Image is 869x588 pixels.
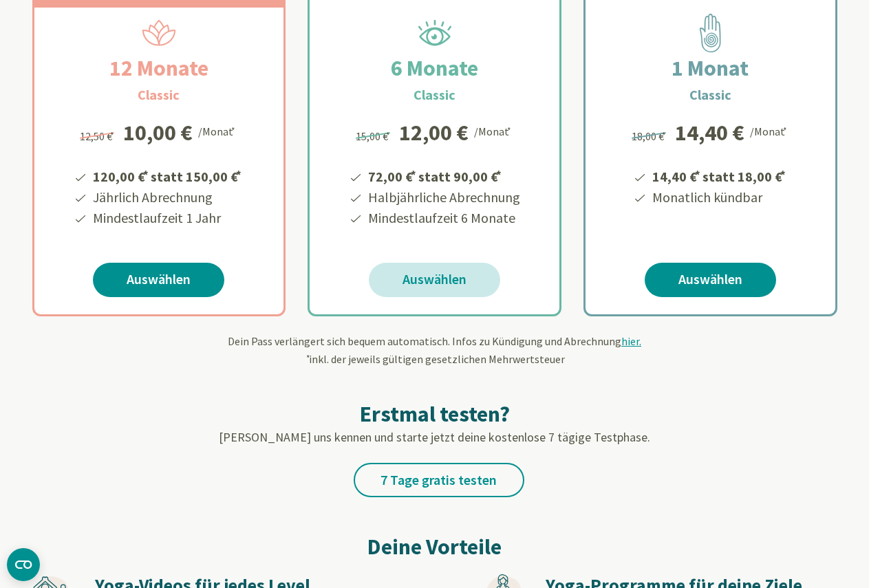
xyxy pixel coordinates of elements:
[621,334,641,348] span: hier.
[32,428,837,446] p: [PERSON_NAME] uns kennen und starte jetzt deine kostenlose 7 tägige Testphase.
[32,333,837,367] div: Dein Pass verlängert sich bequem automatisch. Infos zu Kündigung und Abrechnung
[358,52,511,85] h2: 6 Monate
[32,400,837,428] h2: Erstmal testen?
[305,352,565,366] span: inkl. der jeweils gültigen gesetzlichen Mehrwertsteuer
[123,122,193,144] div: 10,00 €
[80,129,116,143] span: 12,50 €
[366,208,520,228] li: Mindestlaufzeit 6 Monate
[138,85,180,105] h3: Classic
[650,187,788,208] li: Monatlich kündbar
[198,122,237,140] div: /Monat
[91,164,244,187] li: 120,00 € statt 150,00 €
[32,530,837,563] h2: Deine Vorteile
[93,263,224,297] a: Auswählen
[366,164,520,187] li: 72,00 € statt 90,00 €
[356,129,392,143] span: 15,00 €
[645,263,776,297] a: Auswählen
[414,85,455,105] h3: Classic
[689,85,731,105] h3: Classic
[399,122,469,144] div: 12,00 €
[632,129,668,143] span: 18,00 €
[675,122,744,144] div: 14,40 €
[91,187,244,208] li: Jährlich Abrechnung
[650,164,788,187] li: 14,40 € statt 18,00 €
[750,122,789,140] div: /Monat
[474,122,513,140] div: /Monat
[91,208,244,228] li: Mindestlaufzeit 1 Jahr
[76,52,242,85] h2: 12 Monate
[366,187,520,208] li: Halbjährliche Abrechnung
[639,52,782,85] h2: 1 Monat
[369,263,500,297] a: Auswählen
[354,463,524,497] a: 7 Tage gratis testen
[7,548,40,581] button: CMP-Widget öffnen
